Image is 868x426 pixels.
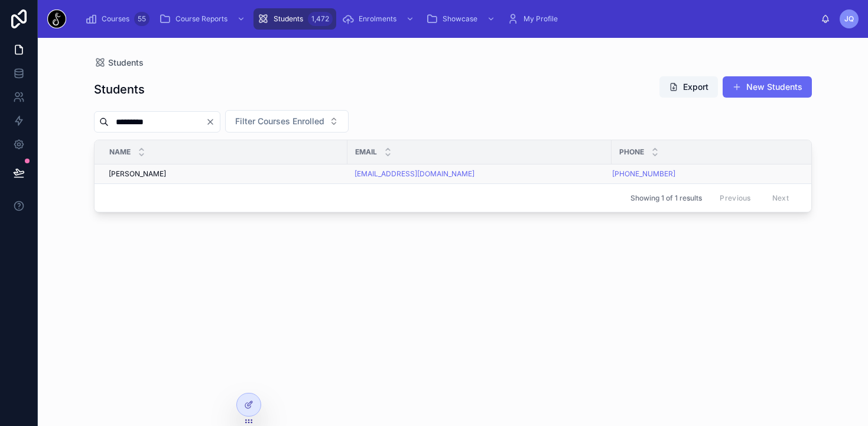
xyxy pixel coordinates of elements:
a: My Profile [503,8,566,30]
a: [PHONE_NUMBER] [612,169,675,179]
span: JQ [844,14,854,24]
span: Enrolments [359,14,396,24]
div: 55 [134,12,149,26]
img: App logo [47,9,66,28]
a: [PHONE_NUMBER] [612,169,815,179]
span: Phone [619,147,644,157]
a: Students1,472 [253,8,336,30]
button: Select Button [225,110,349,133]
button: Export [659,76,718,98]
a: Enrolments [339,8,420,30]
span: Filter Courses Enrolled [235,115,324,127]
a: [EMAIL_ADDRESS][DOMAIN_NAME] [355,169,474,179]
div: scrollable content [76,6,821,32]
button: New Students [723,76,812,98]
a: Course Reports [155,8,251,30]
span: My Profile [524,14,558,24]
a: Showcase [422,8,501,30]
span: Course Reports [175,14,227,24]
span: Email [355,147,377,157]
span: Courses [102,14,129,24]
div: 1,472 [308,12,333,26]
button: Clear [206,117,220,127]
span: Showing 1 of 1 results [630,193,702,203]
span: Students [274,14,303,24]
span: [PERSON_NAME] [109,169,166,179]
a: Courses55 [82,8,153,30]
h1: Students [94,81,145,98]
span: Name [109,147,131,157]
span: Students [108,57,144,69]
iframe: Slideout [623,259,868,426]
a: [PERSON_NAME] [109,169,340,179]
span: Showcase [443,14,477,24]
a: Students [94,57,144,69]
a: [EMAIL_ADDRESS][DOMAIN_NAME] [355,169,604,179]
